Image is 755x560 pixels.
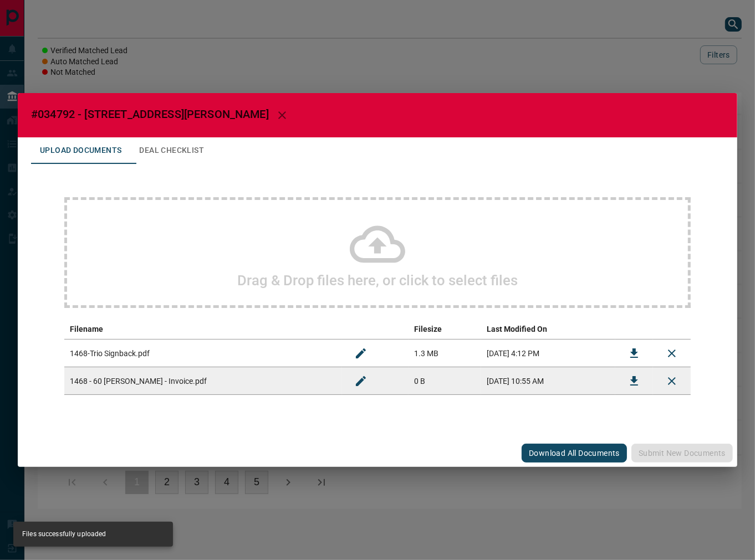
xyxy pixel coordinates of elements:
[409,367,481,395] td: 0 B
[64,367,342,395] td: 1468 - 60 [PERSON_NAME] - Invoice.pdf
[621,368,647,394] button: Download
[481,319,615,340] th: Last Modified On
[653,319,691,340] th: delete file action column
[659,340,685,367] button: Remove File
[615,319,653,340] th: download action column
[348,368,374,394] button: Rename
[409,340,481,367] td: 1.3 MB
[659,368,685,394] button: Remove File
[64,319,342,340] th: Filename
[342,319,409,340] th: edit column
[522,444,627,463] button: Download All Documents
[481,367,615,395] td: [DATE] 10:55 AM
[409,319,481,340] th: Filesize
[237,272,518,289] h2: Drag & Drop files here, or click to select files
[31,107,269,121] span: #034792 - [STREET_ADDRESS][PERSON_NAME]
[481,340,615,367] td: [DATE] 4:12 PM
[22,525,106,543] div: Files successfully uploaded
[348,340,374,367] button: Rename
[621,340,647,367] button: Download
[31,137,130,164] button: Upload Documents
[64,340,342,367] td: 1468-Trio Signback.pdf
[130,137,213,164] button: Deal Checklist
[64,197,691,308] div: Drag & Drop files here, or click to select files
